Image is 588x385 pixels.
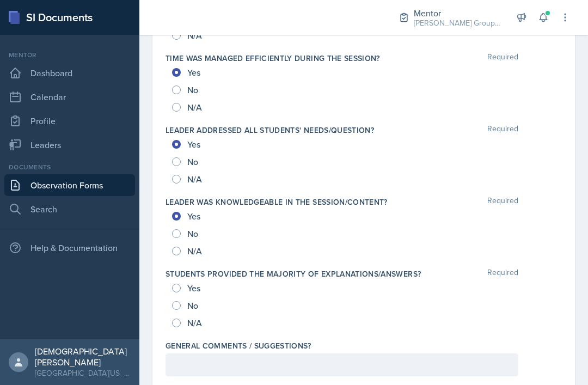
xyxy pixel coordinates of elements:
span: N/A [187,30,202,41]
span: No [187,84,198,95]
a: Dashboard [4,62,135,84]
span: Yes [187,67,200,78]
div: Mentor [414,7,501,20]
a: Profile [4,110,135,132]
span: N/A [187,102,202,113]
span: Yes [187,211,200,222]
label: General comments / suggestions? [166,340,311,351]
span: Required [487,197,518,207]
span: No [187,228,198,239]
span: Required [487,53,518,64]
div: [GEOGRAPHIC_DATA][US_STATE] [35,368,131,378]
span: Yes [187,283,200,294]
a: Observation Forms [4,174,135,196]
span: Yes [187,139,200,150]
span: No [187,156,198,167]
div: Help & Documentation [4,237,135,259]
label: Time was managed efficiently during the session? [166,53,380,64]
span: N/A [187,317,202,328]
div: [DEMOGRAPHIC_DATA][PERSON_NAME] [35,346,131,368]
a: Leaders [4,134,135,156]
label: Leader addressed all students' needs/question? [166,125,374,136]
span: N/A [187,246,202,256]
div: [PERSON_NAME] Group / Fall 2025 [414,17,501,29]
span: N/A [187,174,202,185]
a: Search [4,198,135,220]
div: Documents [4,162,135,172]
span: No [187,300,198,311]
label: Students provided the majority of explanations/answers? [166,268,421,279]
span: Required [487,125,518,136]
span: Required [487,268,518,279]
div: Mentor [4,50,135,60]
label: Leader was knowledgeable in the session/content? [166,197,388,207]
a: Calendar [4,86,135,108]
